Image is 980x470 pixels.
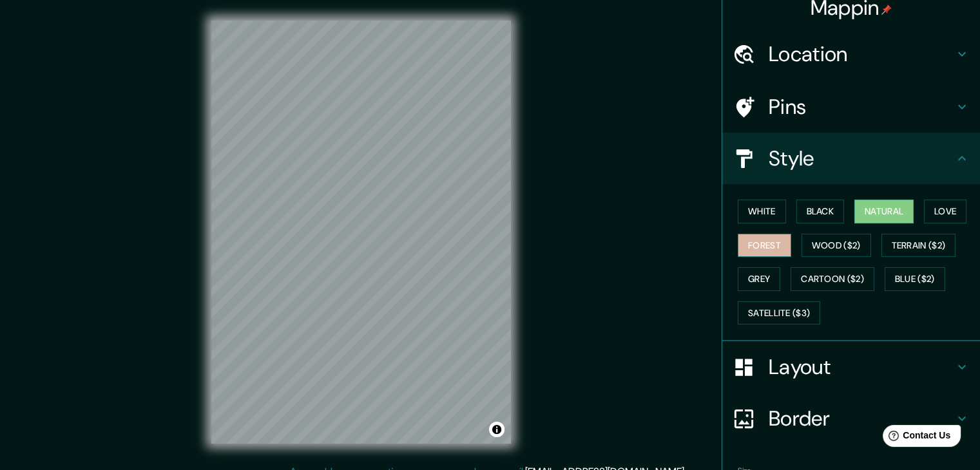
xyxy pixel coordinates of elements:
[769,354,954,380] h4: Layout
[924,200,966,223] button: Love
[769,406,954,431] h4: Border
[722,393,980,444] div: Border
[885,267,945,291] button: Blue ($2)
[854,200,914,223] button: Natural
[769,94,954,120] h4: Pins
[722,28,980,80] div: Location
[769,41,954,67] h4: Location
[722,81,980,133] div: Pins
[881,234,956,258] button: Terrain ($2)
[881,5,892,15] img: pin-icon.png
[865,420,966,456] iframe: Help widget launcher
[722,341,980,393] div: Layout
[738,301,820,325] button: Satellite ($3)
[791,267,874,291] button: Cartoon ($2)
[489,422,504,437] button: Toggle attribution
[769,146,954,171] h4: Style
[722,133,980,184] div: Style
[211,21,511,444] canvas: Map
[796,200,845,223] button: Black
[738,200,786,223] button: White
[738,234,791,258] button: Forest
[738,267,780,291] button: Grey
[802,234,871,258] button: Wood ($2)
